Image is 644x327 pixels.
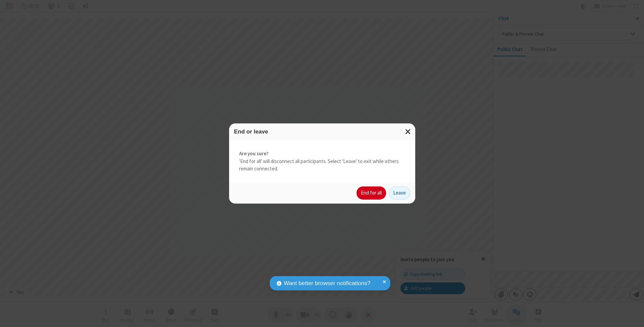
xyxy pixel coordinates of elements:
[229,140,415,183] div: 'End for all' will disconnect all participants. Select 'Leave' to exit while others remain connec...
[284,279,370,288] span: Want better browser notifications?
[239,150,405,158] strong: Are you sure?
[357,186,386,200] button: End for all
[401,123,415,140] button: Close modal
[234,128,410,135] h3: End or leave
[389,186,410,200] button: Leave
